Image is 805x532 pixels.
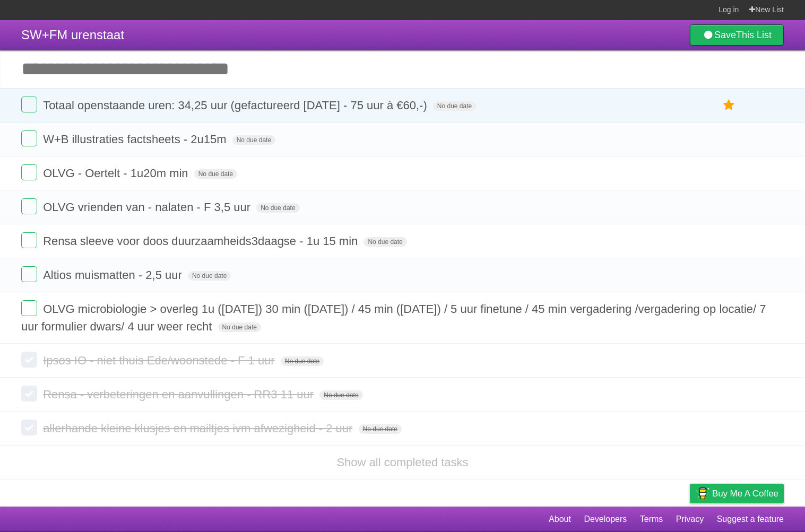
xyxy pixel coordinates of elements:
[676,509,704,529] a: Privacy
[43,268,185,282] span: Altios muismatten - 2,5 uur
[690,484,784,503] a: Buy me a coffee
[21,420,37,435] label: Done
[695,484,709,502] img: Buy me a coffee
[21,352,37,368] label: Done
[21,266,37,282] label: Done
[336,456,468,469] a: Show all completed tasks
[43,167,191,180] span: OLVG - Oertelt - 1u20m min
[43,388,316,401] span: Rensa - verbeteringen en aanvullingen - RR3 11 uur
[43,200,253,214] span: OLVG vrienden van - nalaten - F 3,5 uur
[21,302,766,333] span: OLVG microbiologie > overleg 1u ([DATE]) 30 min ([DATE]) / 45 min ([DATE]) / 5 uur finetune / 45 ...
[359,424,402,434] span: No due date
[640,509,663,529] a: Terms
[21,28,124,42] span: SW+FM urenstaat
[21,386,37,402] label: Done
[690,24,784,46] a: SaveThis List
[256,203,299,213] span: No due date
[584,509,627,529] a: Developers
[43,422,355,435] span: allerhande kleine klusjes en mailtjes ivm afwezigheid - 2 uur
[319,390,362,400] span: No due date
[21,97,37,112] label: Done
[43,133,229,146] span: W+B illustraties factsheets - 2u15m
[21,198,37,214] label: Done
[218,322,261,332] span: No due date
[232,135,275,145] span: No due date
[736,30,772,40] b: This List
[43,354,278,367] span: Ipsos IO - niet thuis Ede/woonstede - F 1 uur
[717,509,784,529] a: Suggest a feature
[21,232,37,248] label: Done
[719,97,739,114] label: Star task
[21,164,37,180] label: Done
[712,484,778,503] span: Buy me a coffee
[43,234,360,248] span: Rensa sleeve voor doos duurzaamheids3daagse - 1u 15 min
[21,300,37,316] label: Done
[188,271,231,281] span: No due date
[281,356,324,366] span: No due date
[194,169,237,179] span: No due date
[21,130,37,146] label: Done
[363,237,406,247] span: No due date
[433,101,476,111] span: No due date
[43,99,430,112] span: Totaal openstaande uren: 34,25 uur (gefactureerd [DATE] - 75 uur à €60,-)
[549,509,571,529] a: About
